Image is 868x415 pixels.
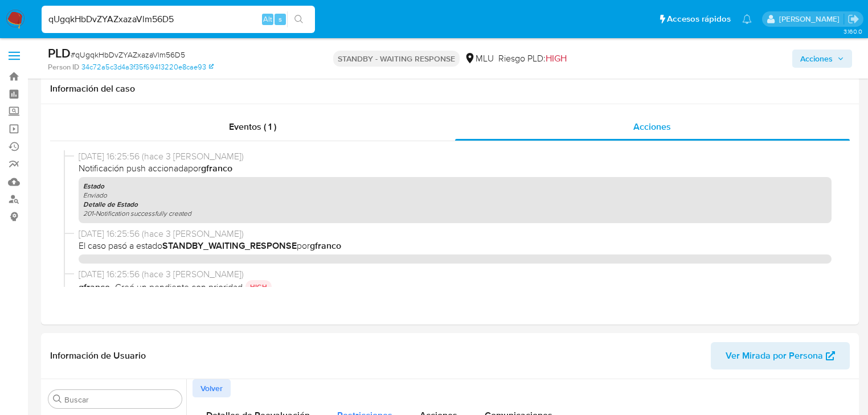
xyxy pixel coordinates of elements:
[64,395,177,405] input: Buscar
[53,395,62,404] button: Buscar
[48,44,71,62] b: PLD
[779,14,844,24] p: giorgio.franco@mercadolibre.com
[263,14,272,24] span: Alt
[847,13,859,25] a: Salir
[333,51,460,67] p: STANDBY - WAITING RESPONSE
[792,50,852,68] button: Acciones
[711,342,850,369] button: Ver Mirada por Persona
[42,12,315,27] input: Buscar usuario o caso...
[229,120,276,133] span: Eventos ( 1 )
[50,83,850,94] h1: Información del caso
[800,50,833,68] span: Acciones
[667,13,731,25] span: Accesos rápidos
[48,62,79,72] b: Person ID
[633,120,671,133] span: Acciones
[71,49,185,60] span: # qUgqkHbDvZYAZxazaVlm56D5
[742,14,752,24] a: Notificaciones
[81,62,214,72] a: 34c72a5c3d4a3f35f69413220e8cae93
[287,11,310,27] button: search-icon
[464,52,494,65] div: MLU
[498,52,567,65] span: Riesgo PLD:
[50,350,146,361] h1: Información de Usuario
[546,52,567,65] span: HIGH
[279,14,282,24] span: s
[726,342,823,369] span: Ver Mirada por Persona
